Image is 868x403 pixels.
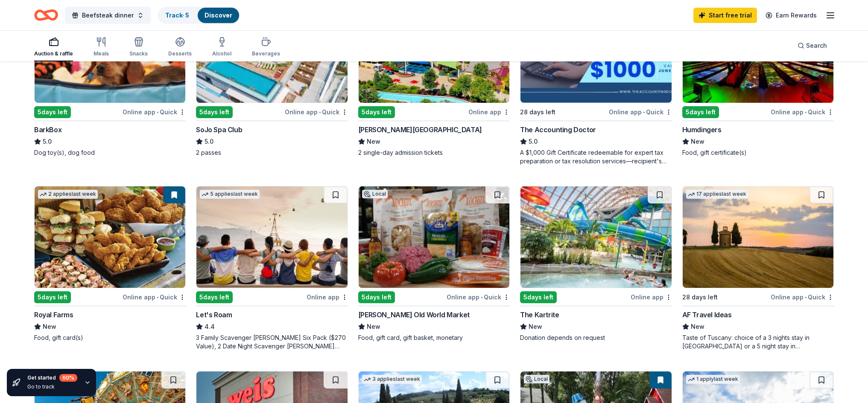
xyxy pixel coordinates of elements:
div: Online app Quick [447,292,510,302]
img: Image for AF Travel Ideas [683,186,833,288]
div: Online app Quick [609,107,672,117]
div: 2 applies last week [38,190,98,199]
a: Image for Let's Roam5 applieslast week5days leftOnline appLet's Roam4.43 Family Scavenger [PERSON... [196,186,348,351]
a: Track· 5 [165,12,189,19]
div: 3 Family Scavenger [PERSON_NAME] Six Pack ($270 Value), 2 Date Night Scavenger [PERSON_NAME] Two ... [196,333,348,351]
img: Image for Livoti's Old World Market [359,186,509,288]
button: Meals [94,33,109,61]
button: Beefsteak dinner [65,7,151,24]
div: Local [362,190,388,198]
img: Image for The Kartrite [520,186,671,288]
span: • [643,109,645,116]
div: Online app [468,107,510,117]
span: New [367,136,380,147]
div: Dog toy(s), dog food [34,148,186,157]
a: Image for The Kartrite5days leftOnline appThe KartriteNewDonation depends on request [520,186,672,342]
div: Beverages [252,50,280,57]
div: The Accounting Doctor [520,125,596,135]
button: Alcohol [212,33,231,61]
a: Image for The Accounting DoctorTop rated30 applieslast week28 days leftOnline app•QuickThe Accoun... [520,1,672,165]
div: Online app Quick [123,292,186,302]
div: [PERSON_NAME] Old World Market [358,310,470,320]
a: Discover [205,12,232,19]
button: Snacks [129,33,148,61]
a: Home [34,5,58,25]
div: Meals [94,50,109,57]
div: 3 applies last week [362,375,422,384]
span: Search [806,41,827,51]
div: A $1,000 Gift Certificate redeemable for expert tax preparation or tax resolution services—recipi... [520,148,672,165]
div: Let's Roam [196,310,232,320]
div: 28 days left [682,292,718,302]
div: [PERSON_NAME][GEOGRAPHIC_DATA] [358,125,482,135]
span: New [529,322,542,332]
div: Taste of Tuscany: choice of a 3 nights stay in [GEOGRAPHIC_DATA] or a 5 night stay in [GEOGRAPHIC... [682,333,834,351]
a: Image for Royal Farms2 applieslast week5days leftOnline app•QuickRoyal FarmsNewFood, gift card(s) [34,186,186,342]
div: Online app Quick [285,107,348,117]
button: Track· 5Discover [158,7,240,24]
span: New [691,136,704,147]
a: Image for AF Travel Ideas17 applieslast week28 days leftOnline app•QuickAF Travel IdeasNewTaste o... [682,186,834,351]
span: New [367,322,380,332]
div: 5 days left [682,106,719,118]
div: 17 applies last week [686,190,748,199]
span: 5.0 [205,136,213,147]
button: Auction & raffle [34,33,73,61]
button: Search [791,37,834,54]
button: Desserts [168,33,192,61]
div: 5 days left [34,106,71,118]
div: Online app Quick [771,292,834,302]
div: 5 days left [358,106,395,118]
div: Online app [307,292,348,302]
a: Image for HumdingersLocal5days leftOnline app•QuickHumdingersNewFood, gift certificate(s) [682,1,834,157]
div: Online app Quick [771,107,834,117]
div: Online app Quick [123,107,186,117]
div: 2 single-day admission tickets [358,148,510,157]
img: Image for Let's Roam [196,186,347,288]
a: Image for BarkBoxTop rated11 applieslast week5days leftOnline app•QuickBarkBox5.0Dog toy(s), dog ... [34,1,186,157]
div: Donation depends on request [520,333,672,342]
span: • [805,294,807,301]
span: • [157,109,158,116]
a: Image for Livoti's Old World MarketLocal5days leftOnline app•Quick[PERSON_NAME] Old World MarketN... [358,186,510,342]
span: • [157,294,158,301]
div: 5 days left [358,291,395,303]
span: 5.0 [529,136,538,147]
div: Desserts [168,50,192,57]
div: 5 applies last week [200,190,260,199]
img: Image for Royal Farms [35,186,185,288]
div: SoJo Spa Club [196,125,242,135]
div: Go to track [27,383,77,390]
button: Beverages [252,33,280,61]
div: Local [524,375,549,383]
div: 28 days left [520,107,555,117]
a: Earn Rewards [760,8,822,23]
div: Food, gift card(s) [34,333,186,342]
a: Image for SoJo Spa Club2 applieslast weekLocal5days leftOnline app•QuickSoJo Spa Club5.02 passes [196,1,348,157]
div: 60 % [59,374,77,382]
div: Alcohol [212,50,231,57]
div: The Kartrite [520,310,559,320]
div: Online app [631,292,672,302]
div: Food, gift certificate(s) [682,148,834,157]
div: 5 days left [196,291,233,303]
span: • [319,109,321,116]
div: 5 days left [196,106,233,118]
div: Food, gift card, gift basket, monetary [358,333,510,342]
div: AF Travel Ideas [682,310,732,320]
div: 2 passes [196,148,348,157]
div: Humdingers [682,125,722,135]
span: New [43,322,56,332]
span: New [691,322,704,332]
span: • [805,109,807,116]
div: BarkBox [34,125,61,135]
div: 1 apply last week [686,375,740,384]
span: 4.4 [205,322,215,332]
div: 5 days left [520,291,557,303]
div: 5 days left [34,291,71,303]
a: Image for Dorney Park & Wildwater Kingdom2 applieslast week5days leftOnline app[PERSON_NAME][GEOG... [358,1,510,157]
div: Auction & raffle [34,50,73,57]
div: Royal Farms [34,310,73,320]
div: Get started [27,374,77,382]
div: Snacks [129,50,148,57]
